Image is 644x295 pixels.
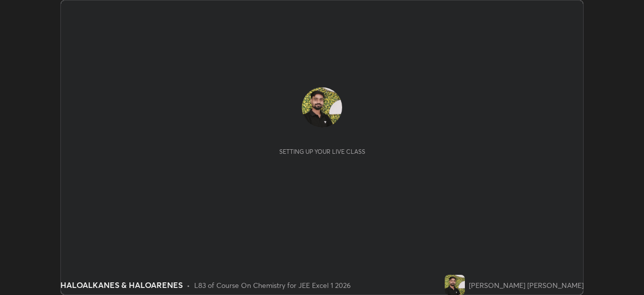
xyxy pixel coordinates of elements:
[469,280,584,290] div: [PERSON_NAME] [PERSON_NAME]
[194,280,351,290] div: L83 of Course On Chemistry for JEE Excel 1 2026
[279,148,365,155] div: Setting up your live class
[187,280,190,290] div: •
[445,275,465,295] img: d4ceb94013f44135ba1f99c9176739bb.jpg
[60,279,183,291] div: HALOALKANES & HALOARENES
[302,87,342,128] img: d4ceb94013f44135ba1f99c9176739bb.jpg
